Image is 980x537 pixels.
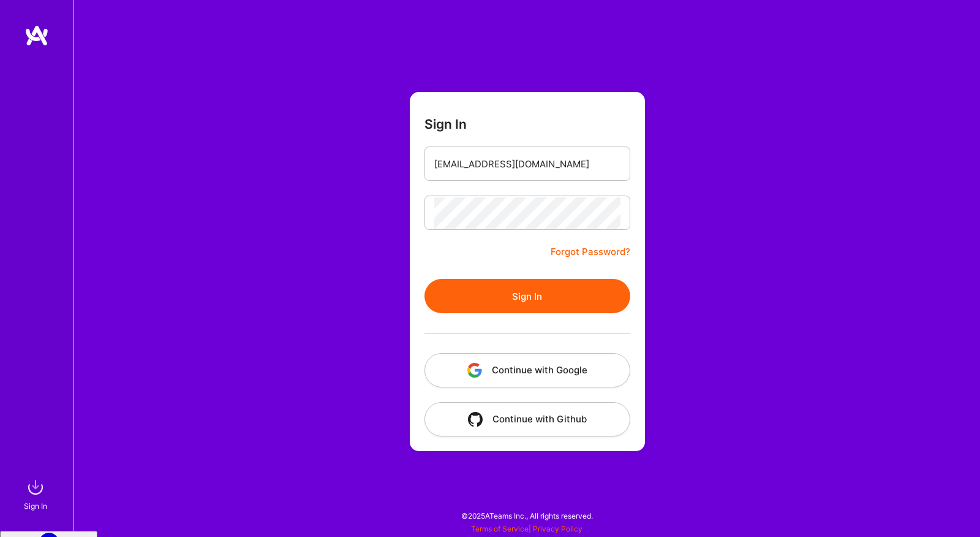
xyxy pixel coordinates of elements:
[551,245,630,259] a: Forgot Password?
[24,500,47,512] div: Sign In
[434,148,620,180] input: Email...
[424,402,630,436] button: Continue with Github
[468,412,483,427] img: icon
[467,363,482,378] img: icon
[424,116,467,132] h3: Sign In
[424,353,630,387] button: Continue with Google
[533,524,582,533] a: Privacy Policy
[24,25,49,47] img: logo
[471,524,582,533] span: |
[26,475,48,512] a: sign inSign In
[424,279,630,313] button: Sign In
[23,475,48,500] img: sign in
[471,524,529,533] a: Terms of Service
